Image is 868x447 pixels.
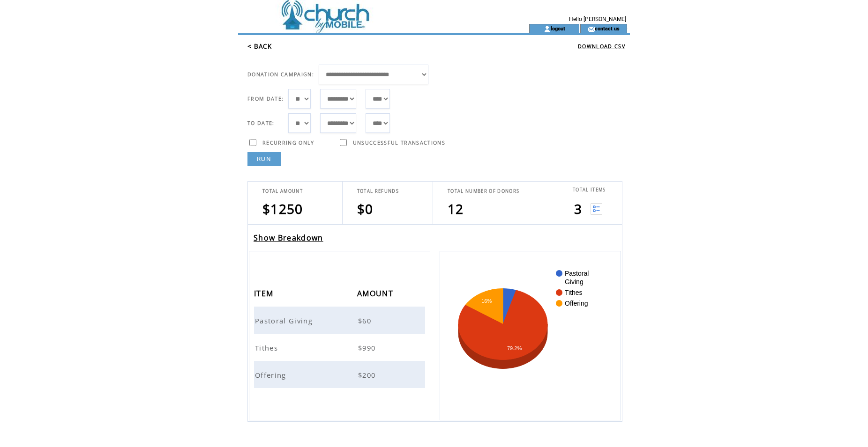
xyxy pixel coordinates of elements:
span: $1250 [262,200,303,218]
span: 3 [574,200,582,218]
a: < BACK [247,42,272,51]
span: $0 [357,200,374,218]
span: TO DATE: [247,120,275,126]
a: contact us [595,25,620,31]
img: View list [591,203,602,215]
span: RECURRING ONLY [262,139,314,146]
a: Show Breakdown [254,233,323,243]
a: Offering [255,370,289,378]
span: $990 [358,343,378,352]
img: account_icon.gif [544,25,551,33]
text: Offering [565,300,588,307]
a: DOWNLOAD CSV [578,43,625,50]
span: FROM DATE: [247,95,284,102]
a: Pastoral Giving [255,315,315,324]
span: Pastoral Giving [255,316,315,325]
span: TOTAL NUMBER OF DONORS [448,188,519,194]
span: AMOUNT [357,286,396,303]
span: UNSUCCESSFUL TRANSACTIONS [353,139,445,146]
span: Tithes [255,343,280,352]
span: 12 [448,200,464,218]
span: ITEM [254,286,276,303]
span: Hello [PERSON_NAME] [569,16,626,22]
span: TOTAL ITEMS [573,187,606,193]
text: Tithes [565,289,583,296]
svg: A chart. [454,265,606,406]
span: $60 [358,316,374,325]
a: AMOUNT [357,290,396,296]
text: 16% [481,298,492,304]
span: $200 [358,370,378,380]
a: logout [551,25,565,31]
text: Giving [565,278,584,286]
a: RUN [247,152,281,166]
a: Tithes [255,343,280,351]
text: 79.2% [507,345,522,351]
img: contact_us_icon.gif [588,25,595,33]
span: TOTAL REFUNDS [357,188,399,194]
span: DONATION CAMPAIGN: [247,71,314,78]
a: ITEM [254,290,276,296]
text: Pastoral [565,270,589,277]
span: TOTAL AMOUNT [262,188,303,194]
span: Offering [255,370,289,380]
